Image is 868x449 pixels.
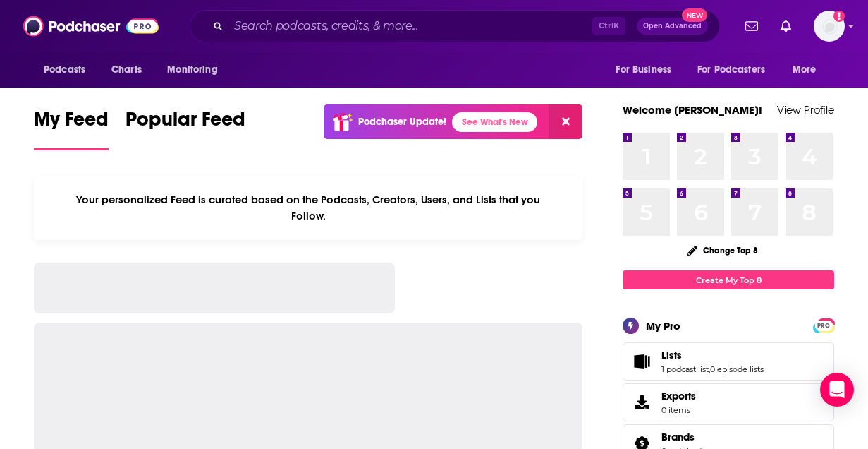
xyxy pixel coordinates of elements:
[157,56,236,83] button: open menu
[661,364,709,374] a: 1 podcast list
[126,107,245,150] a: Popular Feed
[623,103,762,116] a: Welcome [PERSON_NAME]!
[661,431,695,443] span: Brands
[833,11,845,22] svg: Add a profile image
[167,60,217,80] span: Monitoring
[679,241,766,259] button: Change Top 8
[777,103,834,116] a: View Profile
[646,319,680,333] div: My Pro
[814,11,845,42] img: User Profile
[661,431,702,443] a: Brands
[44,60,85,80] span: Podcasts
[710,364,764,374] a: 0 episode lists
[111,60,142,80] span: Charts
[815,321,832,331] span: PRO
[820,373,854,407] div: Open Intercom Messenger
[697,60,765,80] span: For Podcasters
[102,56,150,83] a: Charts
[661,349,682,361] span: Lists
[606,56,689,83] button: open menu
[643,23,702,30] span: Open Advanced
[358,116,446,128] p: Podchaser Update!
[190,10,720,42] div: Search podcasts, credits, & more...
[34,176,582,240] div: Your personalized Feed is curated based on the Podcasts, Creators, Users, and Lists that you Follow.
[623,342,834,381] span: Lists
[623,383,834,421] a: Exports
[616,60,671,80] span: For Business
[623,270,834,289] a: Create My Top 8
[637,18,708,35] button: Open AdvancedNew
[740,14,764,38] a: Show notifications dropdown
[682,8,707,22] span: New
[228,15,592,37] input: Search podcasts, credits, & more...
[814,11,845,42] span: Logged in as Shift_2
[793,60,817,80] span: More
[775,14,797,38] a: Show notifications dropdown
[452,112,537,132] a: See What's New
[661,349,764,361] a: Lists
[709,364,710,374] span: ,
[23,13,159,40] img: Podchaser - Follow, Share and Rate Podcasts
[688,56,786,83] button: open menu
[34,107,109,140] span: My Feed
[783,56,834,83] button: open menu
[661,390,696,402] span: Exports
[126,107,245,140] span: Popular Feed
[34,107,109,150] a: My Feed
[814,11,845,42] button: Show profile menu
[34,56,104,83] button: open menu
[628,352,656,371] a: Lists
[592,17,625,35] span: Ctrl K
[628,393,656,412] span: Exports
[661,405,696,415] span: 0 items
[815,320,832,330] a: PRO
